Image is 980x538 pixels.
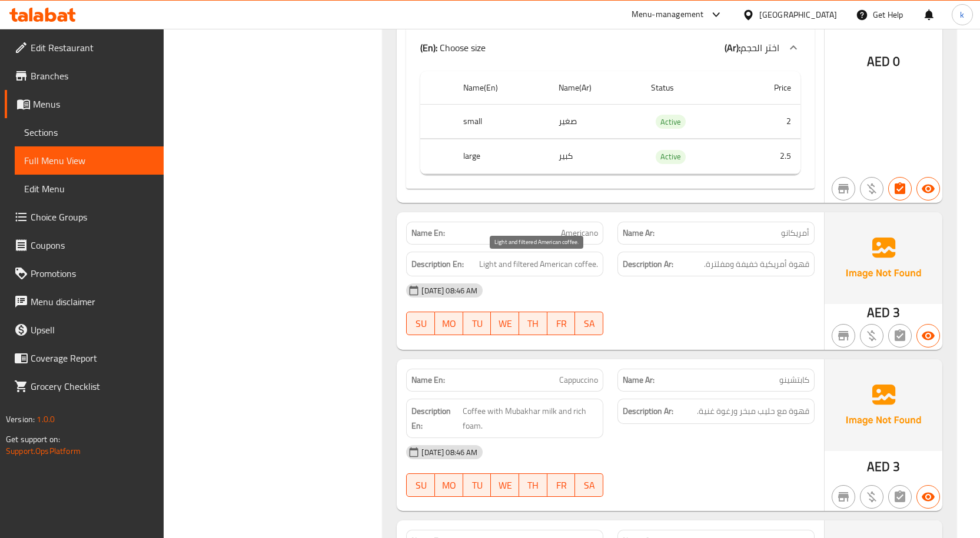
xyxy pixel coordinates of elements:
button: Available [916,177,940,201]
span: 3 [893,301,900,324]
span: Coverage Report [31,351,154,365]
th: Status [642,71,737,105]
button: Has choices [888,177,912,201]
img: Ae5nvW7+0k+MAAAAAElFTkSuQmCC [825,359,942,451]
a: Coverage Report [5,344,164,372]
button: Not has choices [888,485,912,509]
button: TU [463,473,491,497]
span: Cappuccino [559,374,598,386]
a: Branches [5,62,164,90]
div: Menu-management [632,8,704,22]
a: Grocery Checklist [5,372,164,400]
span: Get support on: [6,432,60,447]
span: Active [656,150,686,163]
span: MO [440,477,459,494]
a: Full Menu View [15,146,164,175]
a: Promotions [5,259,164,288]
span: Light and filtered American coffee. [479,257,598,272]
strong: Description Ar: [623,404,673,419]
strong: Name Ar: [623,374,655,386]
div: [GEOGRAPHIC_DATA] [759,8,837,21]
span: WE [496,477,514,494]
table: choices table [420,71,800,175]
button: SA [575,473,603,497]
span: SU [411,315,430,332]
span: أمريكانو [781,227,809,239]
span: اختر الحجم [740,39,779,56]
button: Available [916,324,940,347]
a: Sections [15,118,164,146]
th: Price [736,71,800,105]
span: Sections [24,125,154,139]
button: FR [547,312,576,335]
span: Grocery Checklist [31,379,154,393]
button: WE [491,473,519,497]
button: Purchased item [860,485,883,509]
span: Edit Menu [24,182,154,196]
button: TU [463,312,491,335]
span: 0 [893,50,900,73]
button: FR [547,473,576,497]
span: TU [468,477,487,494]
td: كبير [549,139,642,174]
strong: Description En: [411,257,464,272]
td: 2 [736,104,800,139]
span: Full Menu View [24,153,154,168]
span: TH [524,477,543,494]
span: TH [524,315,543,332]
a: Upsell [5,316,164,344]
span: Coffee with Mubakhar milk and rich foam. [463,404,598,433]
span: SU [411,477,430,494]
button: Purchased item [860,324,883,347]
strong: Description Ar: [623,257,673,272]
span: Menu disclaimer [31,295,154,309]
span: كابتشينو [779,374,809,386]
a: Edit Restaurant [5,34,164,62]
button: TH [519,473,547,497]
span: Edit Restaurant [31,41,154,55]
img: Ae5nvW7+0k+MAAAAAElFTkSuQmCC [825,212,942,304]
b: (En): [420,39,437,56]
b: (Ar): [725,39,740,56]
span: AED [867,301,890,324]
button: SA [575,312,603,335]
div: Active [656,115,686,129]
button: MO [435,473,463,497]
button: Not branch specific item [832,177,855,201]
td: 2.5 [736,139,800,174]
span: 1.0.0 [36,412,55,427]
a: Menu disclaimer [5,288,164,316]
button: Purchased item [860,177,883,201]
span: AED [867,50,890,73]
span: Choice Groups [31,210,154,224]
span: SA [580,477,599,494]
span: MO [440,315,459,332]
div: (En): Choose size(Ar):اختر الحجم [406,29,815,66]
th: small [454,104,549,139]
strong: Name En: [411,374,445,386]
span: [DATE] 08:46 AM [417,447,482,458]
span: k [960,8,964,21]
span: [DATE] 08:46 AM [417,285,482,296]
span: Coupons [31,238,154,252]
span: FR [552,477,571,494]
th: Name(En) [454,71,549,105]
button: Not branch specific item [832,485,855,509]
button: Not has choices [888,324,912,347]
span: Promotions [31,266,154,280]
span: SA [580,315,599,332]
button: Available [916,485,940,509]
strong: Name En: [411,227,445,239]
span: WE [496,315,514,332]
span: Active [656,115,686,129]
span: Menus [33,97,154,111]
span: TU [468,315,487,332]
button: MO [435,312,463,335]
div: Active [656,150,686,164]
th: Name(Ar) [549,71,642,105]
th: large [454,139,549,174]
p: Choose size [420,41,486,55]
span: قهوة مع حليب مبخر ورغوة غنية. [697,404,809,419]
span: Americano [561,227,598,239]
a: Support.OpsPlatform [6,443,81,459]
